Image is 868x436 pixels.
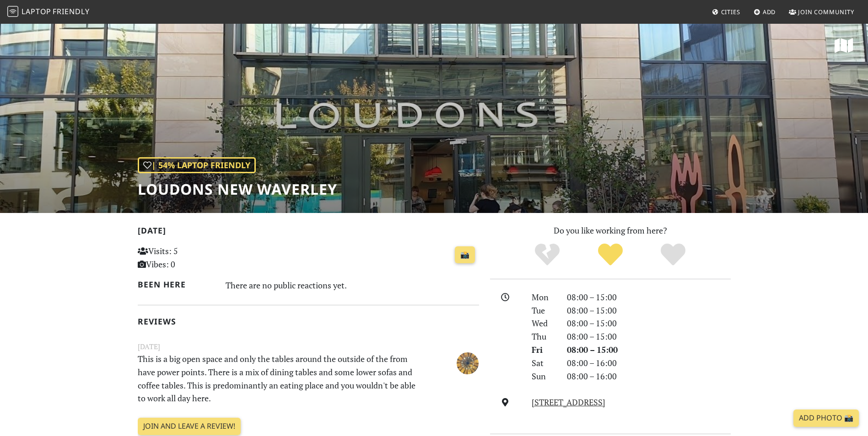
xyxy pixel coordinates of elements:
a: LaptopFriendly LaptopFriendly [7,4,90,20]
img: LaptopFriendly [7,6,18,17]
span: Cities [721,8,740,16]
span: Join Community [798,8,854,16]
div: Mon [526,291,561,304]
div: 08:00 – 15:00 [561,330,736,343]
h2: [DATE] [138,226,479,239]
img: 1834-stephen.jpg [457,352,479,374]
div: Yes [579,242,642,267]
div: Fri [526,343,561,356]
a: Add Photo 📸 [793,409,859,427]
span: Friendly [53,6,89,16]
h2: Been here [138,280,215,289]
h1: Loudons New Waverley [138,181,337,198]
div: Definitely! [642,242,705,267]
a: Join Community [785,4,858,20]
span: Add [763,8,776,16]
div: 08:00 – 16:00 [561,356,736,370]
span: Laptop [22,6,51,16]
div: Sat [526,356,561,370]
a: Add [750,4,780,20]
small: [DATE] [132,341,485,352]
div: 08:00 – 15:00 [561,291,736,304]
a: [STREET_ADDRESS] [532,397,605,408]
a: 📸 [455,246,475,264]
div: 08:00 – 15:00 [561,343,736,356]
span: Stephen Graham [457,357,479,368]
div: | 54% Laptop Friendly [138,157,256,173]
a: Cities [708,4,744,20]
a: Join and leave a review! [138,418,241,435]
p: This is a big open space and only the tables around the outside of the from have power points. Th... [132,352,426,405]
div: 08:00 – 15:00 [561,317,736,330]
div: Sun [526,370,561,383]
div: There are no public reactions yet. [226,278,479,292]
div: No [516,242,579,267]
h2: Reviews [138,317,479,326]
p: Do you like working from here? [490,224,731,237]
div: Tue [526,304,561,317]
p: Visits: 5 Vibes: 0 [138,245,244,271]
div: Thu [526,330,561,343]
div: Wed [526,317,561,330]
div: 08:00 – 16:00 [561,370,736,383]
div: 08:00 – 15:00 [561,304,736,317]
